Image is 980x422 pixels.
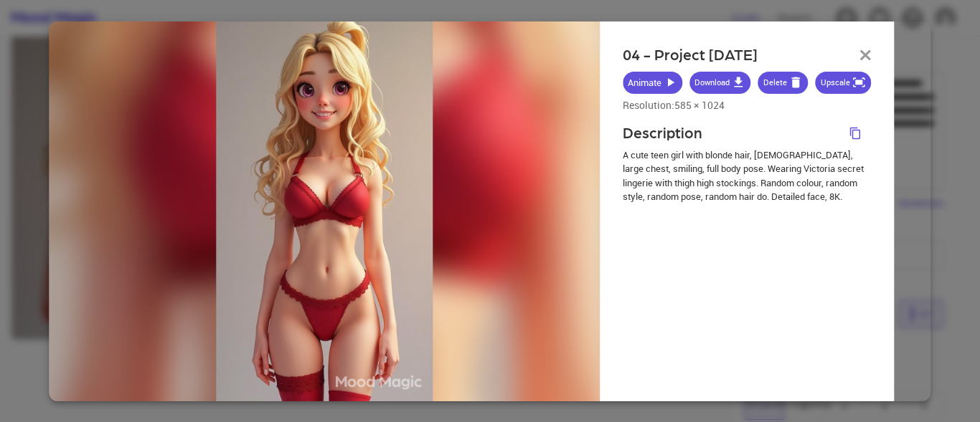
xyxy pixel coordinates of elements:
[689,72,750,94] button: Download
[623,124,702,142] h2: Description
[758,72,808,94] button: Delete
[623,98,871,112] p: Resolution: 585 × 1024
[816,72,872,94] button: Upscale
[859,49,871,59] img: Close modal icon button
[623,72,682,94] button: Animate
[847,124,871,143] button: Copy description
[623,46,758,64] h2: 04 - Project [DATE]
[216,21,433,401] img: 93aa8e6a-7172-4343-95eb-d208451ec2fd.jpg
[623,148,871,204] p: A cute teen girl with blonde hair, [DEMOGRAPHIC_DATA], large chest, smiling, full body pose. Wear...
